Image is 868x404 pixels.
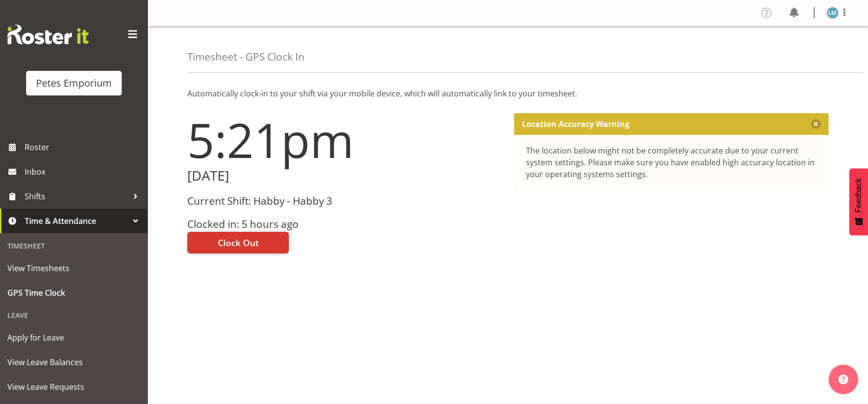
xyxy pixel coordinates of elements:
[854,178,863,213] span: Feedback
[218,236,259,249] span: Clock Out
[2,280,145,305] a: GPS Time Clock
[2,325,145,350] a: Apply for Leave
[187,168,502,184] h2: [DATE]
[526,145,817,180] div: The location below might not be completely accurate due to your current system settings. Please m...
[7,379,140,394] span: View Leave Requests
[187,113,502,166] h1: 5:21pm
[25,189,128,204] span: Shifts
[2,350,145,374] a: View Leave Balances
[849,168,868,235] button: Feedback - Show survey
[36,76,112,91] div: Petes Emporium
[522,119,629,129] p: Location Accuracy Warning
[7,355,140,370] span: View Leave Balances
[2,305,145,325] div: Leave
[2,374,145,399] a: View Leave Requests
[7,285,140,300] span: GPS Time Clock
[7,25,89,44] img: Rosterit website logo
[2,256,145,280] a: View Timesheets
[7,330,140,345] span: Apply for Leave
[187,88,829,99] p: Automatically clock-in to your shift via your mobile device, which will automatically link to you...
[25,140,143,155] span: Roster
[838,374,848,384] img: help-xxl-2.png
[7,261,140,276] span: View Timesheets
[25,214,128,228] span: Time & Attendance
[2,236,145,256] div: Timesheet
[187,195,502,207] h3: Current Shift: Habby - Habby 3
[811,119,821,129] button: Close message
[187,51,305,62] h4: Timesheet - GPS Clock In
[827,7,838,19] img: lianne-morete5410.jpg
[187,232,289,253] button: Clock Out
[25,164,143,179] span: Inbox
[187,218,502,230] h3: Clocked in: 5 hours ago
